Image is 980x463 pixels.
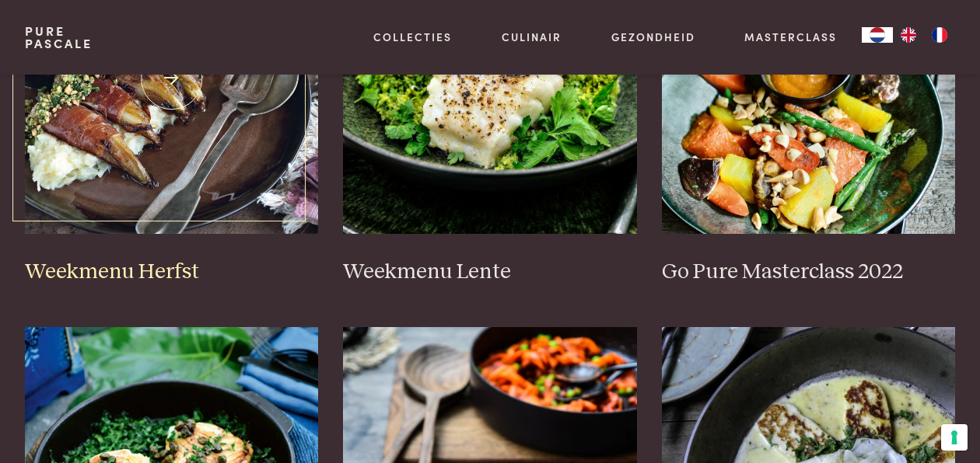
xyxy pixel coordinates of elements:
a: PurePascale [25,25,93,50]
button: Uw voorkeuren voor toestemming voor trackingtechnologieën [941,424,968,451]
h3: Weekmenu Herfst [25,259,319,286]
a: EN [893,27,924,43]
ul: Language list [893,27,955,43]
a: NL [862,27,893,43]
a: Culinair [502,29,562,45]
a: Gezondheid [611,29,695,45]
a: Collecties [373,29,452,45]
a: Masterclass [744,29,837,45]
h3: Go Pure Masterclass 2022 [662,259,956,286]
a: FR [924,27,955,43]
aside: Language selected: Nederlands [862,27,955,43]
h3: Weekmenu Lente [343,259,637,286]
div: Language [862,27,893,43]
